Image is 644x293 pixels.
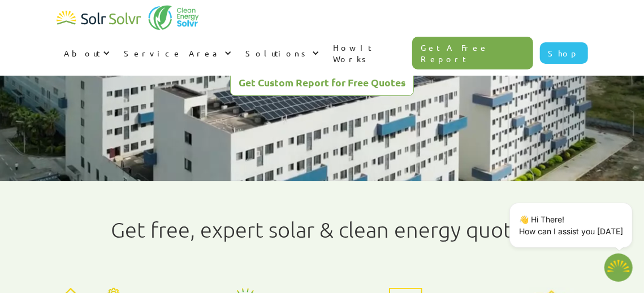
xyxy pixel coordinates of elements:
a: How It Works [326,30,413,76]
div: Service Area [116,36,238,70]
div: About [57,36,116,70]
div: Service Area [124,47,222,59]
h1: Get free, expert solar & clean energy quotes [111,217,533,242]
p: 👋 Hi There! How can I assist you [DATE] [519,213,623,237]
div: Get Custom Report for Free Quotes [239,77,405,88]
a: Get A Free Report [412,37,533,69]
div: Solutions [238,36,326,70]
button: Open chatbot widget [604,253,633,282]
a: Get Custom Report for Free Quotes [230,69,414,96]
div: Solutions [246,47,310,59]
img: 1702586718.png [604,253,633,282]
a: Shop [540,42,588,64]
div: About [64,47,101,59]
